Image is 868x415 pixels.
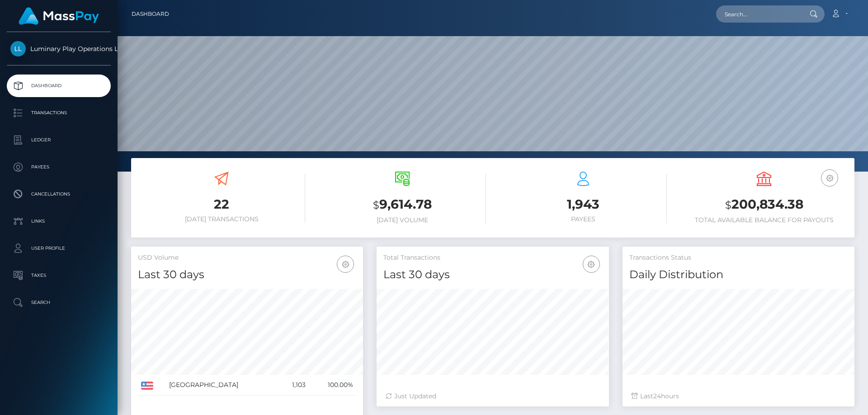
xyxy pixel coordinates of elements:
[10,133,107,147] p: Ledger
[309,375,356,396] td: 100.00%
[632,392,845,401] div: Last hours
[383,267,602,283] h4: Last 30 days
[10,41,26,56] img: Luminary Play Operations Limited
[138,215,305,223] h6: [DATE] Transactions
[7,129,111,151] a: Ledger
[319,216,486,224] h6: [DATE] Volume
[279,375,309,396] td: 1,103
[7,75,111,97] a: Dashboard
[138,267,356,283] h4: Last 30 days
[10,214,107,228] p: Links
[10,106,107,120] p: Transactions
[500,196,667,213] h3: 1,943
[373,199,379,211] small: $
[7,156,111,178] a: Payees
[141,382,153,390] img: US.png
[7,264,111,287] a: Taxes
[386,392,599,401] div: Just Updated
[10,242,107,255] p: User Profile
[19,7,99,25] img: MassPay Logo
[10,160,107,174] p: Payees
[138,253,356,262] h5: USD Volume
[138,196,305,213] h3: 22
[7,210,111,233] a: Links
[7,291,111,314] a: Search
[629,267,848,283] h4: Daily Distribution
[725,199,731,211] small: $
[319,196,486,214] h3: 9,614.78
[500,215,667,223] h6: Payees
[680,196,848,214] h3: 200,834.38
[680,216,848,224] h6: Total Available Balance for Payouts
[716,5,801,23] input: Search...
[10,296,107,309] p: Search
[7,183,111,205] a: Cancellations
[383,253,602,262] h5: Total Transactions
[10,187,107,201] p: Cancellations
[7,45,111,53] span: Luminary Play Operations Limited
[10,269,107,282] p: Taxes
[132,5,169,23] a: Dashboard
[7,102,111,124] a: Transactions
[166,375,279,396] td: [GEOGRAPHIC_DATA]
[10,79,107,93] p: Dashboard
[653,392,661,400] span: 24
[629,253,848,262] h5: Transactions Status
[7,237,111,260] a: User Profile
